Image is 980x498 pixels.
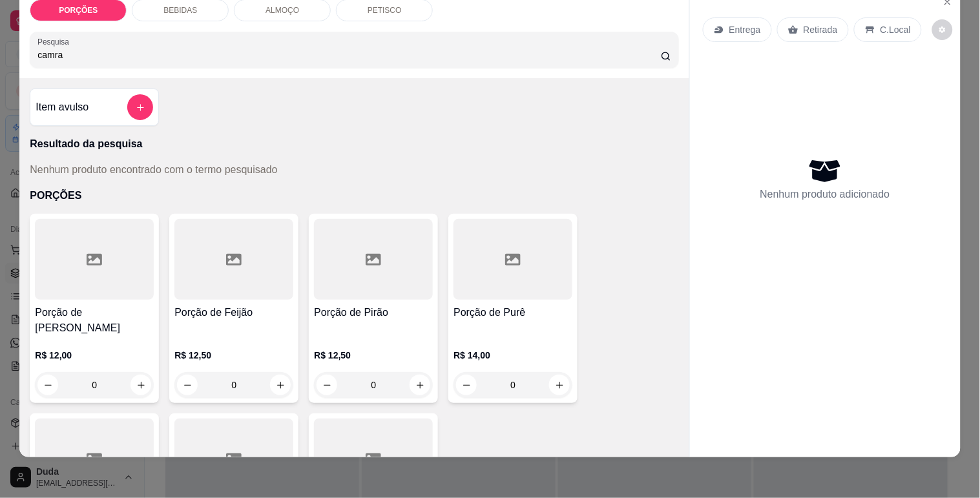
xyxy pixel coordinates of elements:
p: R$ 12,50 [174,349,293,362]
button: add-separate-item [127,94,153,120]
h4: Porção de Feijão [174,305,293,320]
p: Nenhum produto adicionado [760,187,890,202]
p: R$ 14,00 [454,349,572,362]
h4: Porção de Pirão [314,305,433,320]
button: decrease-product-quantity [456,375,477,395]
p: Retirada [804,23,838,36]
p: R$ 12,00 [35,349,154,362]
button: increase-product-quantity [270,375,291,395]
p: ALMOÇO [266,5,299,16]
p: PORÇÕES [30,188,678,203]
button: decrease-product-quantity [932,19,953,40]
p: C.Local [881,23,911,36]
p: Nenhum produto encontrado com o termo pesquisado [30,162,277,178]
button: increase-product-quantity [130,375,151,395]
input: Pesquisa [37,48,661,61]
button: increase-product-quantity [410,375,430,395]
label: Pesquisa [37,36,74,47]
h4: Item avulso [36,99,89,115]
h4: Porção de Purê [454,305,572,320]
p: PETISCO [368,5,402,16]
p: BEBIDAS [163,5,197,16]
button: increase-product-quantity [549,375,570,395]
button: decrease-product-quantity [317,375,337,395]
p: Resultado da pesquisa [30,136,678,152]
p: R$ 12,50 [314,349,433,362]
button: decrease-product-quantity [37,375,58,395]
p: Entrega [729,23,761,36]
button: decrease-product-quantity [177,375,198,395]
p: PORÇÕES [59,5,98,16]
h4: Porção de [PERSON_NAME] [35,305,154,336]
